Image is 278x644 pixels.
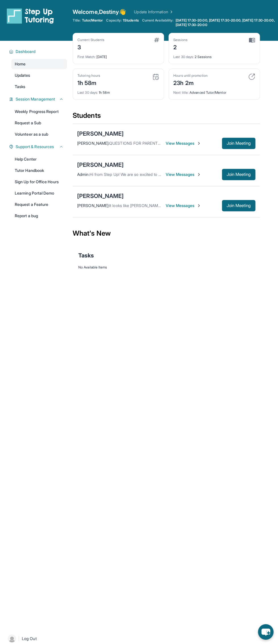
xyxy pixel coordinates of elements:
div: 1h 58m [77,78,100,87]
a: Update Information [134,9,174,15]
div: 2 Sessions [173,51,255,59]
span: Last 30 days : [173,55,194,59]
span: Welcome, Destiny 👋 [73,8,126,16]
span: First Match : [77,55,96,59]
img: card [154,38,159,42]
span: Next title : [173,90,189,95]
a: Learning Portal Demo [11,188,67,198]
div: What's New [73,221,260,246]
span: It looks like [PERSON_NAME] disconnected! I hope everything is ok! [109,203,230,208]
span: Tasks [78,251,94,259]
span: Tasks [15,84,25,89]
div: [PERSON_NAME] [77,130,124,138]
img: logo [7,8,54,24]
span: View Messages [166,140,201,146]
a: Home [11,59,67,69]
span: Last 30 days : [77,90,98,95]
span: Admin : [77,172,89,177]
a: Weekly Progress Report [11,106,67,117]
button: Join Meeting [222,169,255,180]
a: Sign Up for Office Hours [11,177,67,187]
img: card [248,73,255,80]
div: No Available Items [78,265,254,270]
span: Log Out [22,636,37,641]
button: Join Meeting [222,200,255,211]
div: Hours until promotion [173,73,207,78]
a: Tasks [11,82,67,92]
span: View Messages [166,203,201,208]
a: Updates [11,70,67,80]
button: Session Management [13,96,64,102]
span: Capacity: [106,18,122,23]
a: Report a bug [11,211,67,221]
img: Chevron-Right [197,172,201,177]
div: [PERSON_NAME] [77,161,124,169]
a: Request a Sub [11,118,67,128]
span: Dashboard [16,49,36,54]
img: Chevron-Right [197,141,201,146]
a: Volunteer as a sub [11,129,67,139]
button: Support & Resources [13,144,64,150]
span: 1 Students [123,18,139,23]
span: Updates [15,72,30,78]
span: View Messages [166,172,201,177]
div: [DATE] [77,51,159,59]
a: Help Center [11,154,67,164]
div: Current Students [77,38,104,42]
div: 3 [77,42,104,51]
span: Session Management [16,96,55,102]
span: Tutor/Mentor [82,18,103,23]
span: [PERSON_NAME] : [77,141,109,146]
img: Chevron Right [168,9,174,15]
div: [PERSON_NAME] [77,192,124,200]
button: chat-button [258,624,273,639]
span: Join Meeting [226,204,251,207]
span: Home [15,61,26,67]
div: 23h 2m [173,78,207,87]
span: Title: [73,18,81,23]
span: Join Meeting [226,173,251,176]
span: [DATE] 17:30-20:00, [DATE] 17:30-20:00, [DATE] 17:30-20:00, [DATE] 17:30-20:00 [176,18,277,27]
img: user-img [8,634,16,642]
span: Join Meeting [226,142,251,145]
span: [PERSON_NAME] : [77,203,109,208]
div: Sessions [173,38,188,42]
img: card [152,73,159,80]
div: Advanced Tutor/Mentor [173,87,255,95]
a: [DATE] 17:30-20:00, [DATE] 17:30-20:00, [DATE] 17:30-20:00, [DATE] 17:30-20:00 [174,18,278,27]
div: Tutoring hours [77,73,100,78]
button: Join Meeting [222,138,255,149]
img: Chevron-Right [197,203,201,208]
span: Current Availability: [142,18,173,27]
span: Support & Resources [16,144,54,150]
div: Students [73,111,260,123]
div: 2 [173,42,188,51]
span: | [18,635,20,642]
a: Request a Feature [11,199,67,210]
img: card [249,38,255,43]
button: Dashboard [13,49,64,54]
a: Tutor Handbook [11,165,67,176]
div: 1h 58m [77,87,159,95]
